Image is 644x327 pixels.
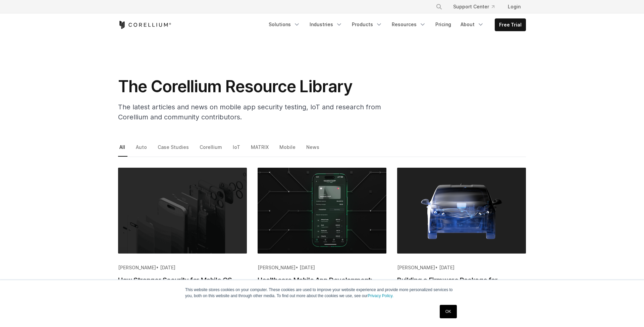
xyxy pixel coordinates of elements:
[305,143,322,157] a: News
[278,143,298,157] a: Mobile
[258,265,296,270] span: [PERSON_NAME]
[440,305,457,318] a: OK
[118,103,381,121] span: The latest articles and news on mobile app security testing, IoT and research from Corellium and ...
[495,19,526,31] a: Free Trial
[397,264,526,271] div: •
[250,143,271,157] a: MATRIX
[258,275,386,295] h2: Healthcare Mobile App Development: Mergers and Acquisitions Increase Risks
[258,168,386,254] img: Healthcare Mobile App Development: Mergers and Acquisitions Increase Risks
[118,264,247,271] div: •
[258,264,386,271] div: •
[118,168,247,254] img: How Stronger Security for Mobile OS Creates Challenges for Testing Applications
[368,293,393,298] a: Privacy Policy.
[185,287,459,299] p: This website stores cookies on your computer. These cookies are used to improve your website expe...
[118,76,386,97] h1: The Corellium Resource Library
[397,265,435,270] span: [PERSON_NAME]
[388,18,430,31] a: Resources
[306,18,346,31] a: Industries
[439,265,454,270] span: [DATE]
[448,1,500,13] a: Support Center
[502,1,526,13] a: Login
[265,18,526,31] div: Navigation Menu
[135,143,149,157] a: Auto
[397,275,526,295] h2: Building a Firmware Package for Corellium Atlas
[348,18,386,31] a: Products
[397,168,526,254] img: Building a Firmware Package for Corellium Atlas
[433,1,445,13] button: Search
[198,143,224,157] a: Corellium
[231,143,243,157] a: IoT
[457,18,488,31] a: About
[156,143,191,157] a: Case Studies
[265,18,304,31] a: Solutions
[118,21,171,29] a: Corellium Home
[118,275,247,305] h2: How Stronger Security for Mobile OS Creates Challenges for Testing Applications
[118,265,156,270] span: [PERSON_NAME]
[431,18,455,31] a: Pricing
[160,265,175,270] span: [DATE]
[118,143,127,157] a: All
[300,265,315,270] span: [DATE]
[428,1,526,13] div: Navigation Menu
